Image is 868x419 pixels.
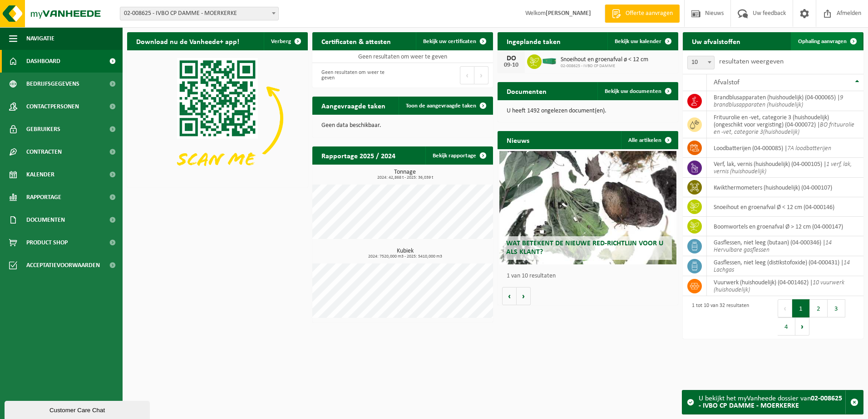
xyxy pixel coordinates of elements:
td: snoeihout en groenafval Ø < 12 cm (04-000146) [707,197,863,217]
a: Bekijk uw kalender [607,32,677,50]
a: Bekijk rapportage [425,146,492,165]
i: 14 Lachgas [714,259,850,273]
span: Bekijk uw documenten [605,88,661,94]
button: 3 [828,299,845,317]
span: 10 [687,56,715,69]
h2: Download nu de Vanheede+ app! [127,32,248,50]
td: vuurwerk (huishoudelijk) (04-001462) | [707,276,863,296]
i: 9 brandblusapparaten (huishoudelijk) [714,94,843,108]
button: Previous [778,299,792,317]
a: Wat betekent de nieuwe RED-richtlijn voor u als klant? [499,151,676,264]
span: Snoeihout en groenafval ø < 12 cm [561,56,648,63]
td: gasflessen, niet leeg (butaan) (04-000346) | [707,236,863,256]
span: Offerte aanvragen [623,9,675,18]
td: loodbatterijen (04-000085) | [707,138,863,158]
i: 1 verf, lak, vernis (huishoudelijk) [714,161,852,175]
span: Navigatie [26,27,54,50]
td: Geen resultaten om weer te geven [312,50,493,63]
span: Rapportage [26,186,61,209]
i: 14 Hervulbare gasflessen [714,239,832,253]
span: 02-008625 - IVBO CP DAMME [561,63,648,69]
h2: Aangevraagde taken [312,97,395,114]
h3: Kubiek [317,248,493,259]
span: Acceptatievoorwaarden [26,254,100,277]
button: Previous [460,66,474,84]
td: kwikthermometers (huishoudelijk) (04-000107) [707,178,863,197]
span: 2024: 42,868 t - 2025: 36,039 t [317,175,493,180]
div: U bekijkt het myVanheede dossier van [699,390,845,414]
div: Geen resultaten om weer te geven [317,65,398,85]
i: 7A loodbatterijen [787,145,831,152]
span: 10 [688,56,714,69]
a: Offerte aanvragen [605,5,680,23]
img: Download de VHEPlus App [127,50,308,186]
span: Documenten [26,209,65,231]
span: Bedrijfsgegevens [26,73,79,95]
p: Geen data beschikbaar. [321,122,484,129]
a: Bekijk uw certificaten [416,32,492,50]
button: Verberg [264,32,307,50]
div: 09-10 [502,62,520,68]
h3: Tonnage [317,169,493,180]
td: frituurolie en -vet, categorie 3 (huishoudelijk) (ongeschikt voor vergisting) (04-000072) | [707,111,863,138]
iframe: chat widget [5,399,152,419]
a: Ophaling aanvragen [791,32,863,50]
span: Bekijk uw certificaten [423,39,476,44]
td: gasflessen, niet leeg (distikstofoxide) (04-000431) | [707,256,863,276]
td: boomwortels en groenafval Ø > 12 cm (04-000147) [707,217,863,236]
span: Wat betekent de nieuwe RED-richtlijn voor u als klant? [506,240,663,256]
button: 4 [778,317,795,336]
span: Kalender [26,163,54,186]
p: U heeft 1492 ongelezen document(en). [507,108,669,114]
span: Afvalstof [714,79,740,86]
button: 2 [810,299,828,317]
i: BO frituurolie en -vet, categorie 3(huishoudelijk) [714,122,854,136]
span: Contactpersonen [26,95,79,118]
span: Contracten [26,141,62,163]
span: Ophaling aanvragen [798,39,847,44]
span: Dashboard [26,50,60,73]
i: 10 vuurwerk (huishoudelijk) [714,279,844,293]
span: Verberg [271,39,291,44]
button: Vorige [502,287,517,305]
td: verf, lak, vernis (huishoudelijk) (04-000105) | [707,158,863,178]
button: 1 [792,299,810,317]
h2: Uw afvalstoffen [683,32,750,50]
div: DO [502,55,520,62]
h2: Documenten [498,82,556,100]
span: Toon de aangevraagde taken [406,103,476,109]
button: Volgende [517,287,531,305]
h2: Ingeplande taken [498,32,570,50]
h2: Certificaten & attesten [312,32,400,50]
h2: Rapportage 2025 / 2024 [312,146,404,164]
h2: Nieuws [498,131,538,149]
span: 2024: 7520,000 m3 - 2025: 5410,000 m3 [317,254,493,259]
a: Toon de aangevraagde taken [399,97,492,115]
img: HK-XC-30-GN-00 [542,57,557,65]
label: resultaten weergeven [719,58,784,65]
a: Bekijk uw documenten [597,82,677,100]
span: Product Shop [26,231,68,254]
button: Next [474,66,488,84]
span: Bekijk uw kalender [615,39,661,44]
a: Alle artikelen [621,131,677,149]
p: 1 van 10 resultaten [507,273,674,279]
span: Gebruikers [26,118,60,141]
strong: 02-008625 - IVBO CP DAMME - MOERKERKE [699,395,842,409]
button: Next [795,317,809,336]
strong: [PERSON_NAME] [546,10,591,17]
span: 02-008625 - IVBO CP DAMME - MOERKERKE [120,7,278,20]
span: 02-008625 - IVBO CP DAMME - MOERKERKE [120,7,279,20]
td: brandblusapparaten (huishoudelijk) (04-000065) | [707,91,863,111]
div: 1 tot 10 van 32 resultaten [687,298,749,336]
